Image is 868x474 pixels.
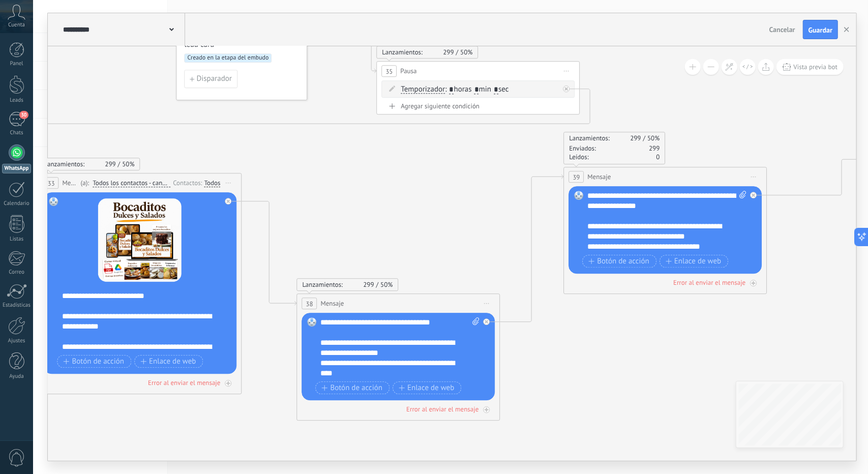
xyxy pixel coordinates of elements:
[122,160,134,168] span: 50%
[2,302,32,309] div: Estadísticas
[2,269,32,276] div: Correo
[794,63,838,71] span: Vista previa bot
[2,61,32,67] div: Panel
[809,26,832,34] span: Guardar
[656,153,660,161] span: 0
[2,200,32,207] div: Calendario
[380,280,393,289] span: 50%
[570,153,589,161] span: Leídos:
[583,255,657,268] button: Botón de acción
[2,236,32,243] div: Listas
[660,255,728,268] button: Enlace de web
[185,53,272,63] span: Creado en la etapa del embudo
[588,172,611,182] span: Mensaje
[803,20,838,39] button: Guardar
[81,178,89,188] span: (a):
[445,84,508,94] span: : horas min sec
[197,75,232,82] span: Disparador
[393,381,461,394] button: Enlace de web
[185,11,301,49] span: Lanza bots automáticamente según las reglas que establezcas o también manualmente desde tu lead card
[148,378,220,387] div: Error al enviar el mensaje
[57,355,132,368] button: Botón de acción
[443,48,460,56] span: 299
[406,405,478,413] div: Error al enviar el mensaje
[322,384,383,392] span: Botón de acción
[401,66,417,76] span: Pausa
[2,130,32,136] div: Chats
[134,355,203,368] button: Enlace de web
[63,178,78,188] span: Mensaje
[44,160,85,168] span: Lanzamientos:
[570,134,610,142] span: Lanzamientos:
[64,358,125,366] span: Botón de acción
[105,160,122,168] span: 299
[647,134,660,142] span: 50%
[173,178,204,188] div: Contactos:
[306,300,313,308] span: 38
[2,164,31,173] div: WhatsApp
[185,70,237,88] button: Disparador
[401,85,445,94] span: Temporizador
[460,48,472,56] span: 50%
[140,358,196,366] span: Enlace de web
[570,144,596,153] span: Enviados:
[776,59,844,75] button: Vista previa bot
[47,179,54,188] span: 33
[2,97,32,104] div: Leads
[589,257,650,265] span: Botón de acción
[316,381,390,394] button: Botón de acción
[2,373,32,380] div: Ayuda
[2,338,32,344] div: Ajustes
[765,22,799,37] button: Cancelar
[363,280,380,289] span: 299
[204,179,221,187] div: Todos
[8,22,25,28] span: Cuenta
[649,144,660,153] span: 299
[382,102,575,110] div: Agregar siguiente condición
[630,134,647,142] span: 299
[19,111,28,119] span: 30
[321,299,344,308] span: Mensaje
[399,384,454,392] span: Enlace de web
[666,257,721,265] span: Enlace de web
[769,25,795,34] span: Cancelar
[382,48,423,56] span: Lanzamientos:
[93,179,170,187] span: Todos los contactos - canales seleccionados
[63,197,221,287] img: 42acefa3-4bea-49bc-8a38-5b886913f8f6
[385,67,393,76] span: 35
[673,278,745,287] div: Error al enviar el mensaje
[573,173,580,182] span: 39
[303,280,343,289] span: Lanzamientos:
